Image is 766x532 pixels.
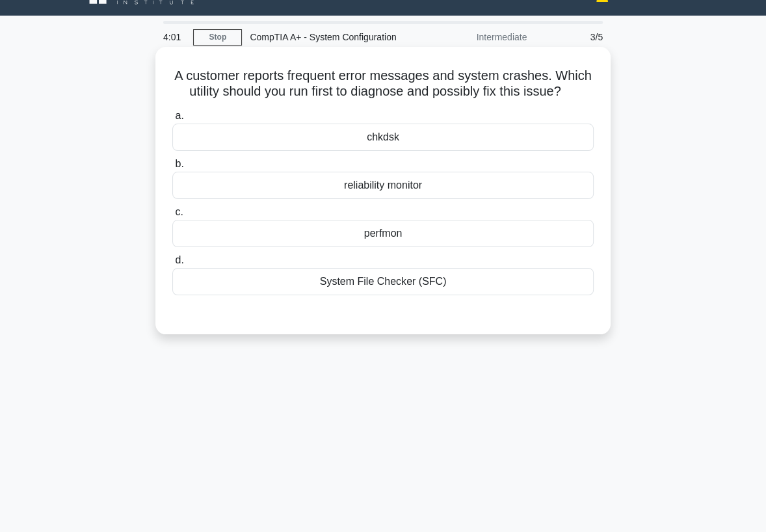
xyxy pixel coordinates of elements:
div: chkdsk [172,124,594,151]
span: a. [175,110,183,121]
div: reliability monitor [172,172,594,199]
div: CompTIA A+ - System Configuration [242,24,421,50]
a: Stop [193,29,242,46]
div: perfmon [172,220,594,247]
div: 3/5 [535,24,611,50]
span: d. [175,254,183,265]
div: Intermediate [421,24,535,50]
span: c. [175,206,183,217]
h5: A customer reports frequent error messages and system crashes. Which utility should you run first... [171,68,595,100]
div: System File Checker (SFC) [172,268,594,295]
div: 4:01 [155,24,193,50]
span: b. [175,158,183,169]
